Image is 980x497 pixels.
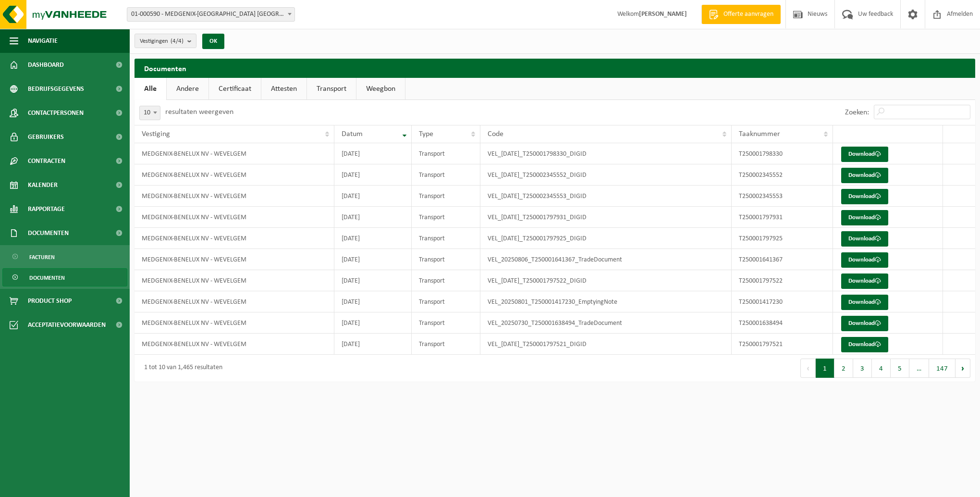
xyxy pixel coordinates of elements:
button: Next [955,359,970,378]
td: [DATE] [334,334,412,355]
td: Transport [412,249,480,270]
span: Code [488,130,503,138]
span: Datum [342,130,363,138]
td: [DATE] [334,312,412,334]
td: MEDGENIX-BENELUX NV - WEVELGEM [135,334,334,355]
button: OK [202,34,224,49]
span: Documenten [29,269,65,287]
span: Bedrijfsgegevens [28,77,84,101]
td: T250001797522 [732,270,833,291]
a: Download [841,210,888,225]
span: Facturen [29,248,55,266]
td: T250001417230 [732,291,833,312]
span: Kalender [28,173,58,197]
td: Transport [412,334,480,355]
a: Documenten [2,268,127,286]
span: Dashboard [28,53,64,77]
span: Product Shop [28,289,72,313]
td: Transport [412,207,480,228]
div: 1 tot 10 van 1,465 resultaten [139,360,222,377]
td: VEL_20250806_T250001641367_TradeDocument [480,249,732,270]
button: 147 [929,359,955,378]
td: [DATE] [334,270,412,291]
td: MEDGENIX-BENELUX NV - WEVELGEM [135,207,334,228]
span: Acceptatievoorwaarden [28,313,106,337]
a: Download [841,337,888,352]
a: Download [841,168,888,183]
a: Download [841,231,888,247]
span: Contracten [28,149,65,173]
span: Type [419,130,433,138]
a: Download [841,252,888,268]
td: T250001638494 [732,312,833,334]
button: 5 [891,359,909,378]
span: Navigatie [28,29,58,53]
td: Transport [412,143,480,164]
td: T250001797521 [732,334,833,355]
td: T250002345552 [732,164,833,186]
label: resultaten weergeven [165,108,233,116]
td: T250001797931 [732,207,833,228]
td: MEDGENIX-BENELUX NV - WEVELGEM [135,164,334,186]
a: Weegbon [356,78,405,100]
span: Rapportage [28,197,65,221]
td: MEDGENIX-BENELUX NV - WEVELGEM [135,249,334,270]
a: Transport [307,78,356,100]
td: T250002345553 [732,186,833,207]
a: Download [841,189,888,204]
td: Transport [412,228,480,249]
td: T250001797925 [732,228,833,249]
span: Vestiging [142,130,170,138]
td: MEDGENIX-BENELUX NV - WEVELGEM [135,186,334,207]
button: 2 [834,359,853,378]
a: Download [841,295,888,310]
td: MEDGENIX-BENELUX NV - WEVELGEM [135,291,334,312]
td: Transport [412,312,480,334]
span: Taaknummer [739,130,780,138]
td: VEL_[DATE]_T250001797521_DIGID [480,334,732,355]
label: Zoeken: [845,109,869,116]
button: Previous [800,359,816,378]
span: Vestigingen [140,34,184,49]
td: VEL_[DATE]_T250002345552_DIGID [480,164,732,186]
span: 01-000590 - MEDGENIX-BENELUX NV - WEVELGEM [127,8,294,21]
span: Gebruikers [28,125,64,149]
td: [DATE] [334,143,412,164]
td: [DATE] [334,207,412,228]
span: 01-000590 - MEDGENIX-BENELUX NV - WEVELGEM [127,7,295,22]
td: VEL_[DATE]_T250002345553_DIGID [480,186,732,207]
td: VEL_[DATE]_T250001797522_DIGID [480,270,732,291]
a: Download [841,316,888,331]
td: VEL_[DATE]_T250001798330_DIGID [480,143,732,164]
a: Attesten [261,78,306,100]
span: 10 [139,106,160,120]
td: VEL_[DATE]_T250001797925_DIGID [480,228,732,249]
button: Vestigingen(4/4) [135,34,196,48]
count: (4/4) [171,38,184,44]
td: Transport [412,164,480,186]
td: T250001641367 [732,249,833,270]
button: 3 [853,359,872,378]
span: … [909,359,929,378]
a: Download [841,147,888,162]
td: [DATE] [334,291,412,312]
h2: Documenten [135,59,975,77]
td: [DATE] [334,186,412,207]
td: MEDGENIX-BENELUX NV - WEVELGEM [135,228,334,249]
a: Facturen [2,248,127,266]
a: Certificaat [209,78,261,100]
strong: [PERSON_NAME] [639,11,687,18]
span: Documenten [28,221,69,245]
td: VEL_20250801_T250001417230_EmptyingNote [480,291,732,312]
td: Transport [412,270,480,291]
a: Download [841,273,888,289]
td: VEL_20250730_T250001638494_TradeDocument [480,312,732,334]
td: Transport [412,186,480,207]
td: VEL_[DATE]_T250001797931_DIGID [480,207,732,228]
span: 10 [140,106,160,120]
span: Contactpersonen [28,101,84,125]
td: MEDGENIX-BENELUX NV - WEVELGEM [135,270,334,291]
span: Offerte aanvragen [721,10,776,19]
td: Transport [412,291,480,312]
td: [DATE] [334,228,412,249]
